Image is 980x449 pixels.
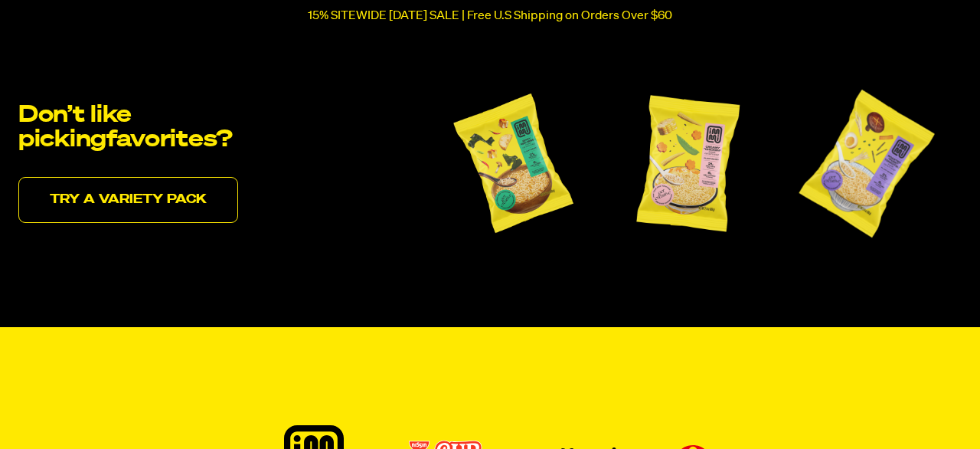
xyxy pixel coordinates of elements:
[444,79,582,247] img: immi Spicy Red Miso
[627,79,749,247] img: immi Creamy Chicken
[794,79,939,247] img: immi Roasted Pork Tonkotsu
[18,177,238,223] a: Try a variety pack
[18,103,263,152] h2: Don’t like picking favorites?
[308,9,672,23] p: 15% SITEWIDE [DATE] SALE | Free U.S Shipping on Orders Over $60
